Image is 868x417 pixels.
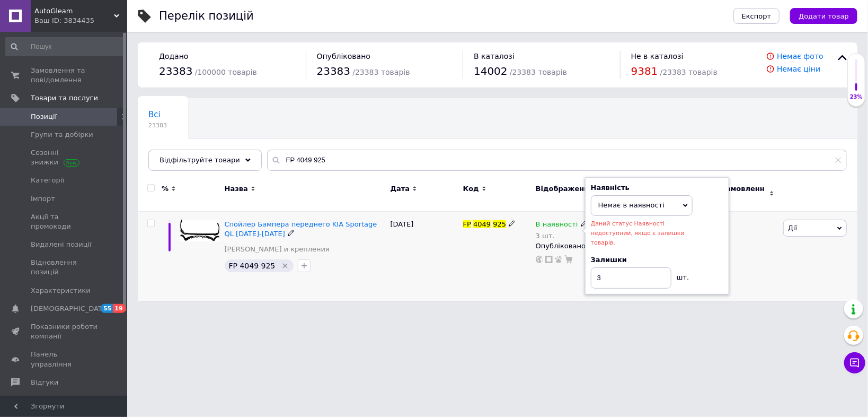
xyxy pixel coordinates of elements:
[474,52,515,60] span: В каталозі
[317,65,351,77] span: 23383
[180,220,219,241] img: Спойлер Бампера переднего KIA Sportage QL 2018-2022
[31,350,98,369] span: Панель управління
[159,52,188,60] span: Додано
[34,6,114,16] span: AutoGleam
[742,12,772,20] span: Експорт
[463,220,471,228] span: FP
[777,52,823,60] a: Немає фото
[463,184,479,194] span: Код
[31,212,98,231] span: Акції та промокоди
[148,110,161,119] span: Всі
[31,286,91,296] span: Характеристики
[591,255,723,265] div: Залишки
[352,68,410,76] span: / 23383 товарів
[536,220,578,231] span: В наявності
[113,304,125,313] span: 19
[31,66,98,85] span: Замовлення та повідомлення
[148,121,167,129] span: 23383
[225,220,377,238] a: Спойлер Бампера переднего KIA Sportage QL [DATE]-[DATE]
[148,150,215,160] span: Коренева група
[31,176,64,185] span: Категорії
[5,37,125,56] input: Пошук
[162,184,169,194] span: %
[473,220,491,228] span: 4049
[631,65,658,77] span: 9381
[715,212,781,301] div: 0
[631,52,684,60] span: Не в каталозі
[536,241,635,251] div: Опубліковано
[474,65,508,77] span: 14002
[229,262,276,270] span: FP 4049 925
[598,201,665,209] span: Немає в наявності
[733,8,780,24] button: Експорт
[788,224,797,232] span: Дії
[510,68,567,76] span: / 23383 товарів
[31,194,55,204] span: Імпорт
[721,184,767,203] span: Замовлення
[160,156,240,164] span: Відфільтруйте товари
[493,220,506,228] span: 925
[31,322,98,341] span: Показники роботи компанії
[31,130,93,140] span: Групи та добірки
[844,352,865,373] button: Чат з покупцем
[195,68,257,76] span: / 100000 товарів
[777,65,820,73] a: Немає ціни
[159,65,193,77] span: 23383
[591,220,685,246] span: Даний статус Наявності недоступний, якщо є залишки товарів.
[31,378,58,387] span: Відгуки
[101,304,113,313] span: 55
[536,184,594,194] span: Відображення
[31,93,98,103] span: Товари та послуги
[31,258,98,277] span: Відновлення позицій
[31,240,92,249] span: Видалені позиції
[281,262,289,270] svg: Видалити мітку
[790,8,857,24] button: Додати товар
[159,11,254,22] div: Перелік позицій
[848,93,865,101] div: 23%
[225,184,248,194] span: Назва
[31,304,109,314] span: [DEMOGRAPHIC_DATA]
[536,232,588,240] div: 3 шт.
[31,112,57,121] span: Позиції
[671,267,693,282] div: шт.
[660,68,718,76] span: / 23383 товарів
[591,183,723,193] div: Наявність
[267,150,847,171] input: Пошук по назві позиції, артикулу і пошуковим запитам
[31,148,98,167] span: Сезонні знижки
[799,12,849,20] span: Додати товар
[317,52,371,60] span: Опубліковано
[391,184,410,194] span: Дата
[225,245,330,254] a: [PERSON_NAME] и крепления
[388,212,460,301] div: [DATE]
[34,16,127,25] div: Ваш ID: 3834435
